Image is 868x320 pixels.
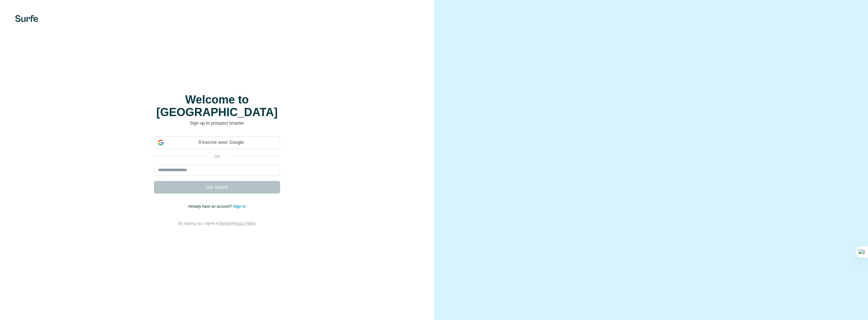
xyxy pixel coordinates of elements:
[179,221,256,226] span: By signing up, I agree to &
[233,204,246,209] a: Sign in
[166,139,276,146] span: S'inscrire avec Google
[207,154,227,160] p: or
[188,204,233,209] span: Already have an account?
[154,93,280,119] h1: Welcome to [GEOGRAPHIC_DATA]
[154,136,280,149] div: S'inscrire avec Google
[219,221,230,226] a: Terms
[232,221,256,226] a: Privacy Policy
[15,15,38,22] img: Surfe's logo
[154,120,280,126] p: Sign up to prospect smarter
